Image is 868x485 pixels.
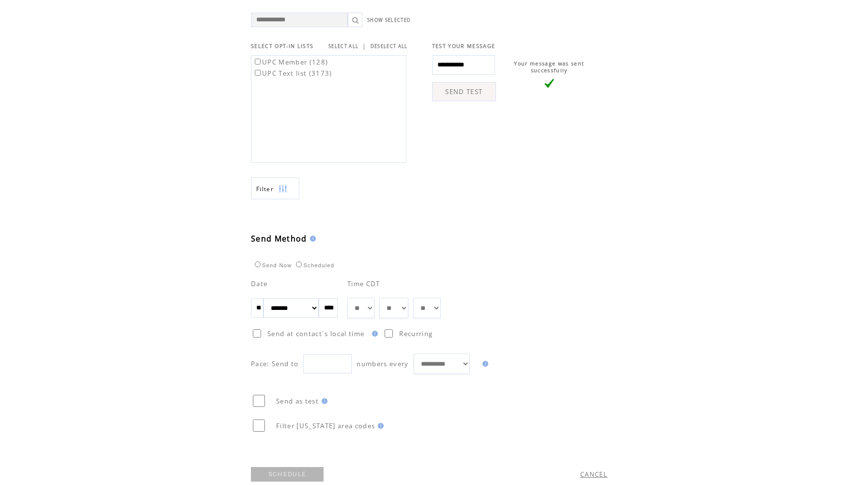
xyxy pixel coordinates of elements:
[256,185,274,193] span: Show filters
[251,43,313,49] span: SELECT OPT-IN LISTS
[255,261,261,267] input: Send Now
[319,398,327,404] img: help.gif
[432,82,496,101] a: SEND TEST
[328,43,358,49] a: SELECT ALL
[307,236,316,242] img: help.gif
[255,70,261,76] input: UPC Text list (3173)
[480,361,488,367] img: help.gif
[251,233,307,244] span: Send Method
[356,359,408,368] span: numbers every
[367,17,411,23] a: SHOW SELECTED
[251,467,324,482] a: SCHEDULE
[279,178,287,200] img: filters.png
[544,79,554,88] img: vLarge.png
[294,262,334,268] label: Scheduled
[253,69,332,78] label: UPC Text list (3173)
[347,279,380,288] span: Time CDT
[267,329,364,338] span: Send at contact`s local time
[375,423,384,429] img: help.gif
[276,421,375,430] span: Filter [US_STATE] area codes
[253,58,328,66] label: UPC Member (128)
[399,329,433,338] span: Recurring
[369,331,378,337] img: help.gif
[252,262,292,268] label: Send Now
[432,43,496,49] span: TEST YOUR MESSAGE
[296,261,302,267] input: Scheduled
[251,359,298,368] span: Pace: Send to
[251,178,299,199] a: Filter
[276,397,319,405] span: Send as test
[362,42,366,50] span: |
[255,59,261,65] input: UPC Member (128)
[514,60,584,74] span: Your message was sent successfully
[251,279,267,288] span: Date
[371,43,408,49] a: DESELECT ALL
[580,470,607,479] a: CANCEL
